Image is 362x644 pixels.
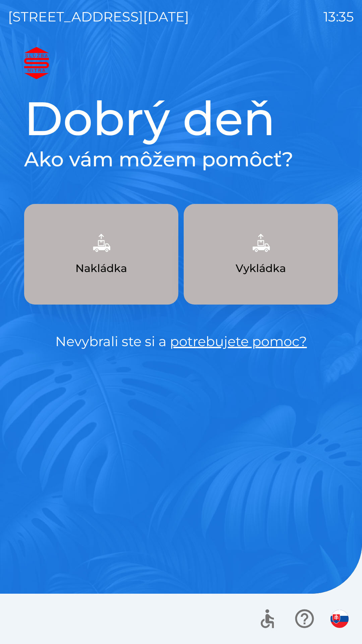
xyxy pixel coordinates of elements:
[236,260,286,276] p: Vykládka
[86,228,116,258] img: 9957f61b-5a77-4cda-b04a-829d24c9f37e.png
[170,333,307,350] a: potrebujete pomoc?
[323,7,354,27] p: 13:35
[75,260,127,276] p: Nakládka
[24,90,338,147] h1: Dobrý deň
[246,228,276,258] img: 6e47bb1a-0e3d-42fb-b293-4c1d94981b35.png
[24,147,338,172] h2: Ako vám môžem pomôcť?
[24,331,338,352] p: Nevybrali ste si a
[24,204,178,305] button: Nakládka
[330,610,349,628] img: sk flag
[24,47,338,79] img: Logo
[184,204,338,305] button: Vykládka
[8,7,189,27] p: [STREET_ADDRESS][DATE]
